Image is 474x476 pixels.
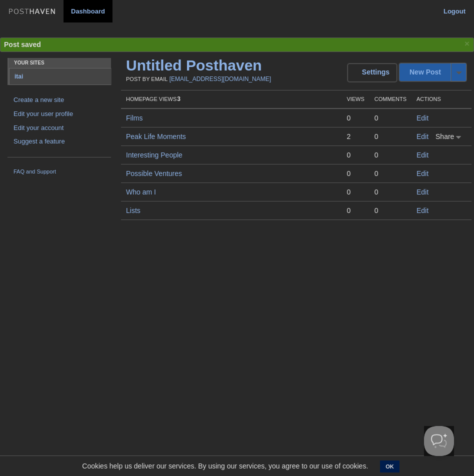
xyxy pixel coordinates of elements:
a: Edit [416,206,428,214]
span: Post saved [4,40,41,48]
a: [EMAIL_ADDRESS][DOMAIN_NAME] [169,75,271,82]
a: Interesting People [126,151,182,159]
span: Post by Email [126,76,167,82]
a: itai [9,68,111,84]
th: Actions [411,90,471,109]
a: Edit [416,132,428,140]
div: 0 [374,187,406,196]
a: × [462,37,471,50]
a: Edit [416,114,428,122]
a: Edit your account [13,123,105,133]
a: Untitled Posthaven [126,57,262,73]
a: Edit [416,169,428,177]
div: 0 [346,150,364,159]
div: 0 [374,169,406,178]
div: 0 [374,132,406,141]
a: Edit [416,188,428,196]
img: Posthaven-bar [8,8,56,16]
a: Suggest a feature [13,136,105,147]
div: 0 [374,113,406,122]
div: 2 [346,132,364,141]
div: 0 [346,169,364,178]
div: 0 [346,187,364,196]
a: Edit [416,151,428,159]
iframe: Help Scout Beacon - Open [424,426,454,456]
span: 3 [177,95,180,102]
a: New Post [399,63,466,81]
a: Who am I [126,188,156,196]
a: Lists [126,206,140,214]
th: Comments [369,90,411,109]
th: Homepage Views [121,90,341,109]
th: Views [341,90,369,109]
div: 0 [374,206,406,215]
div: 0 [374,150,406,159]
li: Your Sites [7,58,111,68]
button: OK [380,460,399,472]
a: Create a new site [13,95,105,105]
a: FAQ and Support [13,167,105,176]
div: 0 [346,206,364,215]
span: Share [435,132,454,140]
a: Edit your user profile [13,109,105,119]
a: Settings [347,63,397,82]
a: Peak Life Moments [126,132,186,140]
span: Cookies help us deliver our services. By using our services, you agree to our use of cookies. [72,456,378,476]
div: 0 [346,113,364,122]
a: Films [126,114,142,122]
a: Possible Ventures [126,169,182,177]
